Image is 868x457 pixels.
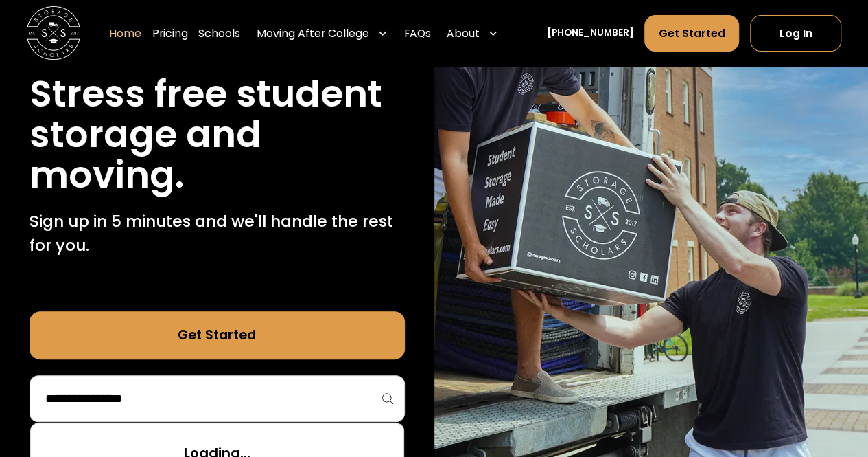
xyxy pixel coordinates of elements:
a: Home [109,15,141,53]
div: Moving After College [251,15,393,53]
div: About [441,15,504,53]
h1: Stress free student storage and moving. [30,74,405,195]
a: Pricing [152,15,188,53]
a: Log In [750,15,841,52]
a: Get Started [644,15,739,52]
a: FAQs [404,15,431,53]
a: Schools [198,15,240,53]
img: Storage Scholars main logo [27,7,80,60]
div: Moving After College [257,25,369,41]
div: About [447,25,480,41]
a: home [27,7,80,60]
a: [PHONE_NUMBER] [547,27,634,41]
p: Sign up in 5 minutes and we'll handle the rest for you. [30,209,405,257]
a: Get Started [30,311,405,359]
